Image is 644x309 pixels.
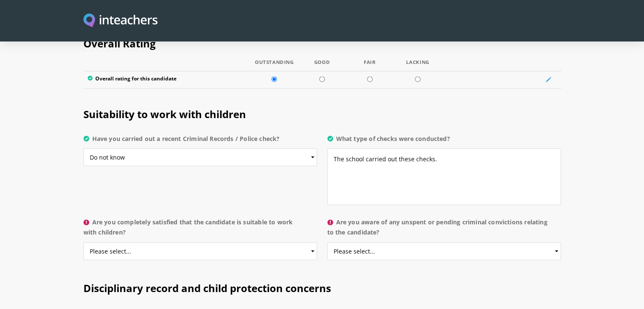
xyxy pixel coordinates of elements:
label: Are you aware of any unspent or pending criminal convictions relating to the candidate? [327,217,561,243]
span: Disciplinary record and child protection concerns [83,281,331,295]
img: Inteachers [83,14,158,28]
label: Overall rating for this candidate [88,76,246,84]
label: What type of checks were conducted? [327,134,561,149]
label: Have you carried out a recent Criminal Records / Police check? [83,134,317,149]
th: Lacking [394,60,442,72]
th: Outstanding [250,60,298,72]
span: Overall Rating [83,36,156,50]
a: Visit this site's homepage [83,14,158,28]
th: Good [298,60,346,72]
th: Fair [346,60,394,72]
label: Are you completely satisfied that the candidate is suitable to work with children? [83,217,317,243]
span: Suitability to work with children [83,107,246,121]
